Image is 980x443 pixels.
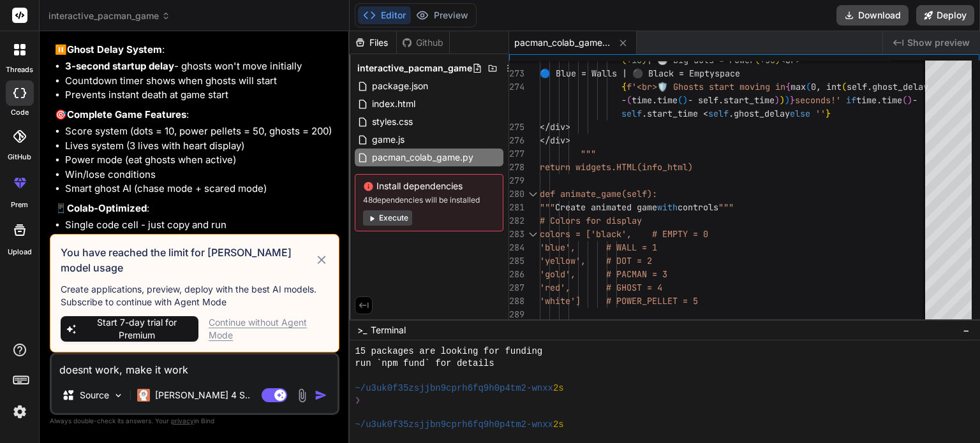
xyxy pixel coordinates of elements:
label: Upload [8,247,32,258]
div: 273 [509,67,523,80]
span: { [621,81,627,92]
p: Always double-check its answers. Your in Bind [50,415,339,427]
span: Create animated game [555,201,657,213]
span: colors = ['black', # EMPTY = 0 [540,228,708,240]
span: self [621,108,642,119]
span: ) [907,94,912,106]
span: 15 packages are looking for funding [355,345,542,358]
span: ❯ [355,395,361,407]
button: Execute [363,210,412,226]
li: Power mode (eat ghosts when active) [65,153,337,168]
span: controls [678,201,718,213]
span: ( [678,94,683,106]
span: ) [775,94,780,106]
span: self [708,108,729,119]
strong: Ghost Delay System [67,43,162,55]
span: 'gold', # PACMAN = 3 [540,268,667,280]
p: 📱 : [55,201,337,216]
span: max [791,81,806,92]
span: else [790,108,810,119]
li: Widget-based controls (no keyboard needed) [65,233,337,247]
span: 'yellow', # DOT = 2 [540,255,652,266]
button: Preview [411,6,473,24]
span: """ [540,201,555,213]
span: self.ghost_delay [847,81,928,92]
span: game.js [371,132,406,147]
span: def animate_game(self): [540,188,657,200]
div: Files [350,36,396,49]
span: 'white'] # POWER_PELLET = 5 [540,295,698,307]
div: 281 [509,201,523,214]
span: package.json [371,78,429,94]
span: ) [683,94,688,106]
li: Smart ghost AI (chase mode + scared mode) [65,182,337,196]
div: 285 [509,254,523,268]
span: interactive_pacman_game [48,10,170,22]
div: 287 [509,281,523,294]
span: Install dependencies [363,180,495,192]
div: Click to collapse the range. [524,187,541,201]
span: 48 dependencies will be installed [363,195,495,205]
strong: Complete Game Features [67,108,186,120]
span: """ [718,201,734,213]
span: if [846,94,856,106]
span: .ghost_delay [729,108,790,119]
button: Deploy [916,5,974,25]
button: Start 7-day trial for Premium [61,316,198,342]
span: """ [581,148,596,159]
div: 277 [509,147,523,161]
button: − [960,320,972,340]
span: # Colors for display [540,215,642,226]
span: privacy [171,417,194,425]
img: settings [9,401,31,423]
p: Source [80,389,109,402]
img: attachment [295,388,309,403]
label: GitHub [8,152,31,163]
div: Click to collapse the range. [524,228,541,241]
span: time.time [856,94,902,106]
div: 288 [509,294,523,308]
span: Start 7-day trial for Premium [80,316,193,342]
span: ~/u3uk0f35zsjjbn9cprh6fq9h0p4tm2-wnxx [355,419,553,431]
div: Github [397,36,449,49]
li: - ghosts won't move initially [65,59,337,74]
div: 286 [509,268,523,281]
span: } [790,94,795,106]
div: 274 [509,80,523,94]
span: ~/u3uk0f35zsjjbn9cprh6fq9h0p4tm2-wnxx [355,382,553,395]
div: 279 [509,174,523,187]
span: >_ [357,324,367,337]
span: ) [780,94,785,106]
span: 'red', # GHOST = 4 [540,282,662,293]
li: Prevents instant death at game start [65,88,337,103]
span: </div> [540,121,570,133]
span: index.html [371,96,417,112]
span: 2s [553,419,564,431]
span: 0, int [811,81,842,92]
div: 275 [509,120,523,134]
li: Countdown timer shows when ghosts will start [65,74,337,89]
span: Terminal [371,324,406,337]
span: 🔵 Blue = Walls | ⚫ Black = Empty [540,68,715,79]
li: Win/lose conditions [65,168,337,182]
span: ( [806,81,811,92]
span: - self.start_time [688,94,775,106]
span: ( [842,81,847,92]
span: 'blue', # WALL = 1 [540,242,657,253]
span: with [657,201,678,213]
p: [PERSON_NAME] 4 S.. [155,389,250,402]
span: f'<br>🛡️ Ghosts start moving in [627,81,785,92]
h3: You have reached the limit for [PERSON_NAME] model usage [61,245,315,275]
label: threads [6,64,33,75]
span: run `npm fund` for details [355,358,494,370]
span: ( [902,94,907,106]
label: prem [11,200,28,210]
div: 280 [509,187,523,201]
div: Continue without Agent Mode [209,316,329,342]
span: seconds!' [795,94,841,106]
span: pacman_colab_game.py [371,150,475,165]
span: 2s [553,382,564,395]
span: return widgets.HTML(info_html) [540,161,693,173]
span: styles.css [371,114,414,129]
div: 278 [509,161,523,174]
